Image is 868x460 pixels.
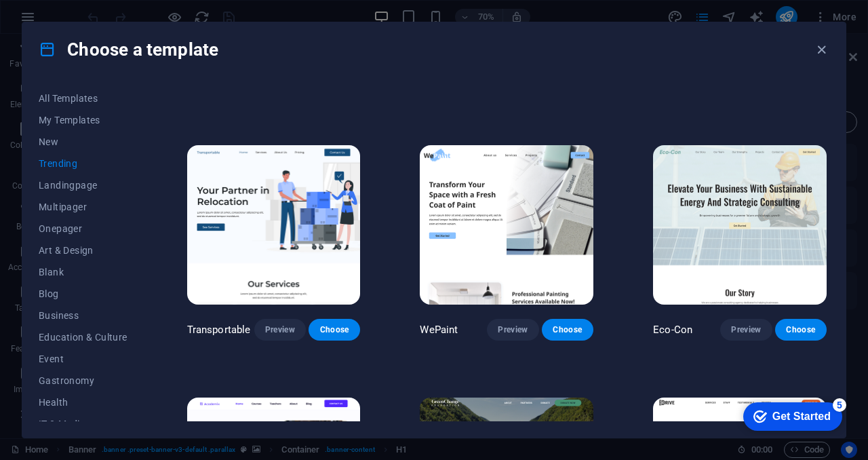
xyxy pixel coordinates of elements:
[498,324,528,335] span: Preview
[39,370,127,391] button: Gastronomy
[39,353,127,364] span: Event
[22,116,116,130] span: [STREET_ADDRESS]
[39,131,127,153] button: New
[39,153,127,174] button: Trending
[39,218,127,239] button: Onepager
[39,109,127,131] button: My Templates
[309,319,360,341] button: Choose
[39,419,127,429] span: IT & Media
[39,283,127,305] button: Blog
[39,180,127,191] span: Landingpage
[39,348,127,370] button: Event
[542,319,593,341] button: Choose
[187,145,361,305] img: Transportable
[420,145,593,305] img: WePaint
[553,324,583,335] span: Choose
[39,413,127,435] button: IT & Media
[39,375,127,386] span: Gastronomy
[40,15,98,27] div: Get Started
[39,88,127,109] button: All Templates
[653,323,692,337] p: Eco-Con
[39,136,127,147] span: New
[39,158,127,169] span: Trending
[39,115,127,126] span: My Templates
[39,223,127,234] span: Onepager
[39,397,127,408] span: Health
[39,261,127,283] button: Blank
[187,323,251,337] p: Transportable
[39,39,218,60] h4: Choose a template
[11,7,110,35] div: Get Started 5 items remaining, 0% complete
[254,319,306,341] button: Preview
[720,319,772,341] button: Preview
[39,196,127,218] button: Multipager
[39,326,127,348] button: Education & Culture
[319,324,349,335] span: Choose
[731,324,761,335] span: Preview
[39,332,127,343] span: Education & Culture
[39,288,127,299] span: Blog
[39,93,127,104] span: All Templates
[786,324,816,335] span: Choose
[775,319,827,341] button: Choose
[39,174,127,196] button: Landingpage
[39,310,127,321] span: Business
[39,305,127,326] button: Business
[420,323,458,337] p: WePaint
[39,202,127,212] span: Multipager
[39,267,127,277] span: Blank
[265,324,295,335] span: Preview
[39,245,127,256] span: Art & Design
[653,145,827,305] img: Eco-Con
[100,3,114,16] div: 5
[39,239,127,261] button: Art & Design
[487,319,538,341] button: Preview
[39,391,127,413] button: Health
